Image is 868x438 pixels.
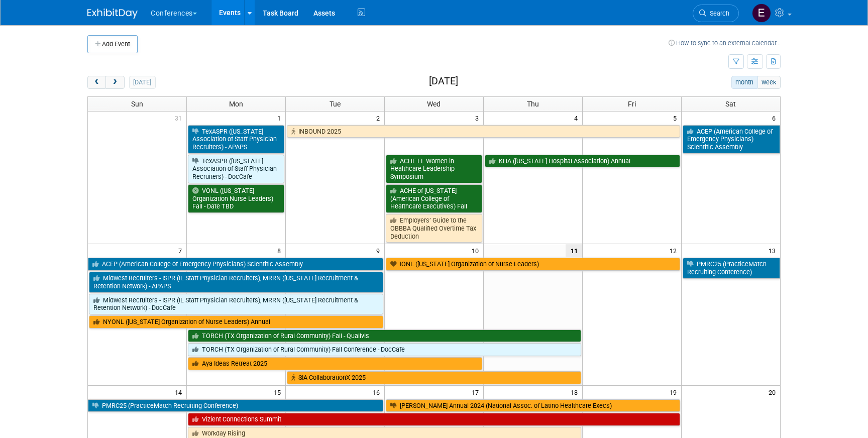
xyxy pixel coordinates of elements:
a: TORCH (TX Organization of Rural Community) Fall - Qualivis [188,330,581,343]
span: Sun [131,100,143,108]
a: TexASPR ([US_STATE] Association of Staff Physician Recruiters) - DocCafe [188,155,284,183]
span: 8 [276,244,285,257]
a: Midwest Recruiters - ISPR (IL Staff Physician Recruiters), MRRN ([US_STATE] Recruitment & Retenti... [89,272,383,292]
span: 31 [174,112,186,124]
span: Mon [229,100,243,108]
span: 20 [768,386,780,398]
a: KHA ([US_STATE] Hospital Association) Annual [485,155,680,168]
a: Employers’ Guide to the OBBBA Qualified Overtime Tax Deduction [386,214,482,243]
span: 10 [471,244,483,257]
a: Search [693,5,739,22]
button: Add Event [87,35,138,53]
span: 14 [174,386,186,398]
span: 1 [276,112,285,124]
a: PMRC25 (PracticeMatch Recruiting Conference) [683,258,780,278]
a: Aya Ideas Retreat 2025 [188,357,482,370]
a: VONL ([US_STATE] Organization Nurse Leaders) Fall - Date TBD [188,184,284,213]
span: Sat [725,100,736,108]
a: ACEP (American College of Emergency Physicians) Scientific Assembly [683,125,780,154]
a: ACHE FL Women in Healthcare Leadership Symposium [386,155,482,183]
button: [DATE] [129,76,156,89]
button: prev [87,76,106,89]
button: next [105,76,124,89]
span: 5 [672,112,681,124]
a: Vizient Connections Summit [188,413,680,426]
span: 6 [771,112,780,124]
span: 12 [669,244,681,257]
span: 4 [573,112,582,124]
a: NYONL ([US_STATE] Organization of Nurse Leaders) Annual [89,315,383,328]
a: How to sync to an external calendar... [669,39,781,47]
span: 19 [669,386,681,398]
a: PMRC25 (PracticeMatch Recruiting Conference) [88,399,383,412]
span: Search [706,10,729,17]
span: 15 [273,386,285,398]
span: 2 [375,112,384,124]
span: Thu [527,100,539,108]
span: 9 [375,244,384,257]
a: ACHE of [US_STATE] (American College of Healthcare Executives) Fall [386,184,482,213]
a: [PERSON_NAME] Annual 2024 (National Assoc. of Latino Healthcare Execs) [386,399,680,412]
button: month [731,76,758,89]
button: week [757,76,781,89]
img: ExhibitDay [87,9,138,19]
span: Tue [330,100,341,108]
span: 11 [566,244,582,257]
span: Fri [628,100,636,108]
a: IONL ([US_STATE] Organization of Nurse Leaders) [386,258,680,271]
a: SIA CollaborationX 2025 [287,371,581,384]
h2: [DATE] [429,76,458,87]
span: 17 [471,386,483,398]
span: 18 [570,386,582,398]
img: Erin Anderson [752,4,771,23]
span: 3 [474,112,483,124]
a: TORCH (TX Organization of Rural Community) Fall Conference - DocCafe [188,343,581,356]
a: ACEP (American College of Emergency Physicians) Scientific Assembly [88,258,383,271]
a: Midwest Recruiters - ISPR (IL Staff Physician Recruiters), MRRN ([US_STATE] Recruitment & Retenti... [89,294,383,314]
a: INBOUND 2025 [287,125,680,138]
span: Wed [427,100,441,108]
span: 13 [768,244,780,257]
a: TexASPR ([US_STATE] Association of Staff Physician Recruiters) - APAPS [188,125,284,154]
span: 7 [177,244,186,257]
span: 16 [372,386,384,398]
